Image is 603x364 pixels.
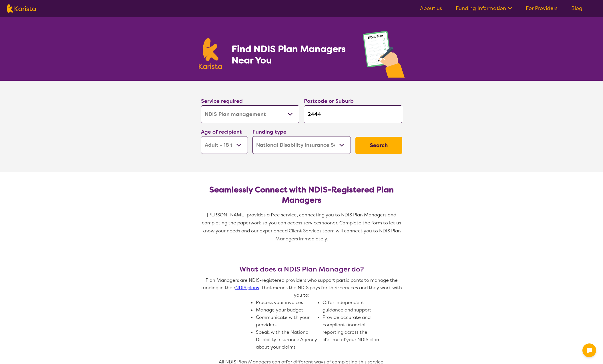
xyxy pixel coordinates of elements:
img: Karista logo [199,38,222,69]
h3: What does a NDIS Plan Manager do? [199,265,405,273]
h1: Find NDIS Plan Managers Near You [232,43,351,66]
li: Communicate with your providers [256,314,318,329]
input: Type [304,105,402,123]
label: Age of recipient [201,128,242,135]
li: Speak with the National Disability Insurance Agency about your claims [256,329,318,351]
li: Process your invoices [256,299,318,306]
label: Postcode or Suburb [304,98,354,104]
button: Search [355,137,402,154]
img: Karista logo [7,4,36,13]
li: Provide accurate and compliant financial reporting across the lifetime of your NDIS plan [323,314,385,343]
a: Blog [571,5,582,12]
span: [PERSON_NAME] provides a free service, connecting you to NDIS Plan Managers and completing the pa... [202,212,402,242]
a: NDIS plans [235,285,259,291]
p: Plan Managers are NDIS-registered providers who support participants to manage the funding in the... [199,277,405,299]
h2: Seamlessly Connect with NDIS-Registered Plan Managers [206,185,398,205]
li: Manage your budget [256,306,318,314]
a: Funding Information [456,5,512,12]
a: For Providers [526,5,558,12]
img: plan-management [363,31,405,81]
a: About us [420,5,442,12]
li: Offer independent guidance and support [323,299,385,314]
label: Funding type [252,128,286,135]
label: Service required [201,98,243,104]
